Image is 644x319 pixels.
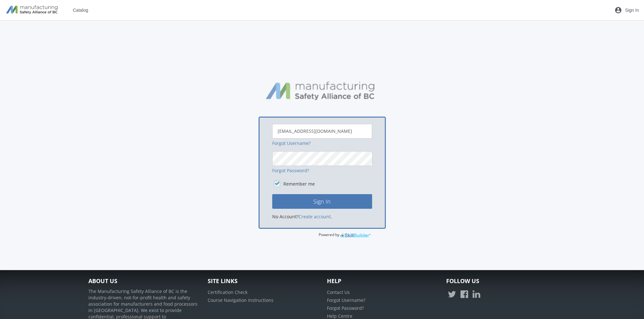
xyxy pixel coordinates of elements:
[73,4,88,16] span: Catalog
[283,181,315,187] label: Remember me
[446,278,556,284] h4: Follow Us
[327,278,437,284] h4: Help
[327,313,352,319] a: Help Centre
[272,167,309,173] a: Forgot Password?
[208,289,247,295] a: Certification Check
[614,6,622,14] mat-icon: account_circle
[340,232,371,238] img: SkillBuilder
[327,289,350,295] a: Contact Us
[327,305,364,311] a: Forgot Password?
[88,278,198,284] h4: About Us
[272,194,372,209] button: Sign In
[208,278,317,284] h4: Site Links
[299,214,331,220] a: Create account
[272,140,311,146] a: Forgot Username?
[625,4,639,16] span: Sign In
[318,232,339,237] span: Powered by
[272,214,332,220] span: No Account? .
[272,124,372,139] input: Username
[327,297,365,303] a: Forgot Username?
[208,297,274,303] a: Course Navigation Instructions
